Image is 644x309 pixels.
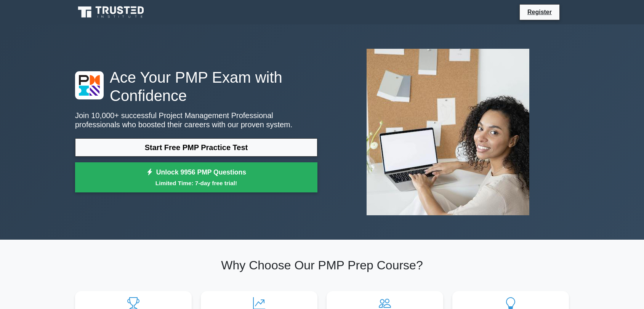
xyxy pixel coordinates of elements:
a: Register [523,7,556,17]
a: Start Free PMP Practice Test [75,138,317,157]
h1: Ace Your PMP Exam with Confidence [75,68,317,105]
a: Unlock 9956 PMP QuestionsLimited Time: 7-day free trial! [75,162,317,193]
h2: Why Choose Our PMP Prep Course? [75,258,569,272]
small: Limited Time: 7-day free trial! [85,179,308,187]
p: Join 10,000+ successful Project Management Professional professionals who boosted their careers w... [75,111,317,129]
